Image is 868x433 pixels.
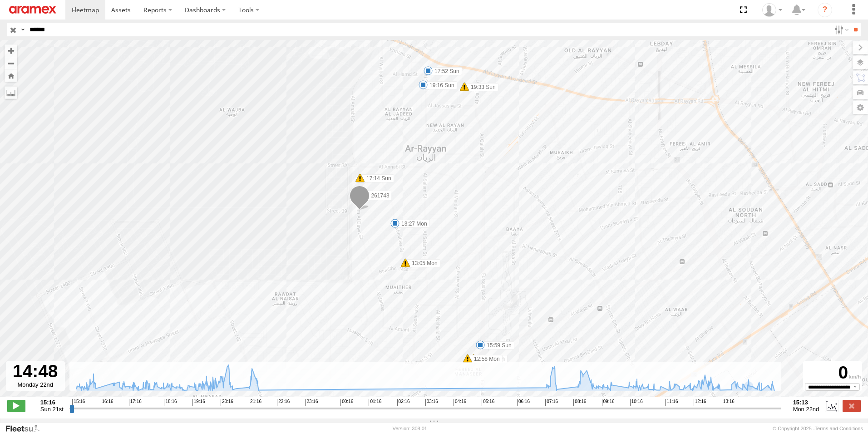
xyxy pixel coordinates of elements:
label: 15:59 Sun [480,341,514,349]
span: 03:16 [425,399,438,406]
i: ? [818,3,832,17]
span: 12:16 [694,399,706,406]
span: Mon 22nd Sep 2025 [793,406,819,413]
label: Close [843,400,861,412]
button: Zoom in [5,44,17,57]
span: 13:16 [722,399,735,406]
label: Play/Stop [7,400,25,412]
label: Search Query [19,23,26,36]
span: 05:16 [482,399,494,406]
span: 23:16 [305,399,318,406]
span: 07:16 [545,399,558,406]
label: 13:05 Mon [405,259,440,267]
label: 17:52 Sun [428,67,462,75]
span: 06:16 [517,399,530,406]
span: 261743 [371,192,390,199]
span: 09:16 [602,399,615,406]
span: 16:16 [101,399,113,406]
span: 02:16 [397,399,410,406]
span: 10:16 [630,399,643,406]
span: 21:16 [249,399,261,406]
span: 11:16 [665,399,678,406]
span: Sun 21st Sep 2025 [40,406,64,413]
strong: 15:16 [40,399,64,406]
a: Terms and Conditions [815,426,863,431]
div: © Copyright 2025 - [773,426,863,431]
span: 18:16 [164,399,177,406]
div: 0 [804,363,861,383]
label: 12:58 Mon [468,355,503,363]
div: Version: 308.01 [393,426,427,431]
label: Map Settings [853,101,868,114]
img: aramex-logo.svg [9,6,56,14]
span: 19:16 [192,399,205,406]
span: 22:16 [277,399,290,406]
strong: 15:13 [793,399,819,406]
button: Zoom out [5,57,17,69]
span: 00:16 [340,399,353,406]
span: 15:16 [72,399,85,406]
span: 08:16 [573,399,586,406]
label: Measure [5,86,17,99]
label: 17:14 Sun [360,174,394,182]
a: Visit our Website [5,424,47,433]
label: 19:33 Sun [464,83,498,91]
label: 19:16 Sun [423,81,457,89]
span: 17:16 [129,399,142,406]
label: Search Filter Options [831,23,850,36]
div: Mohammed Fahim [759,3,785,17]
span: 04:16 [454,399,466,406]
label: 13:27 Mon [395,220,430,228]
button: Zoom Home [5,69,17,82]
span: 01:16 [369,399,381,406]
span: 20:16 [221,399,233,406]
